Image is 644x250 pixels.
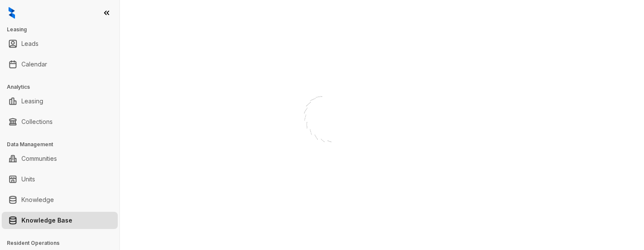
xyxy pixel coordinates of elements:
[7,141,119,148] h3: Data Management
[21,56,47,73] a: Calendar
[2,150,118,167] li: Communities
[7,239,119,247] h3: Resident Operations
[21,212,72,229] a: Knowledge Base
[21,191,54,208] a: Knowledge
[21,171,35,188] a: Units
[7,83,119,91] h3: Analytics
[2,93,118,110] li: Leasing
[9,7,15,19] img: logo
[307,164,337,172] div: Loading...
[7,26,119,33] h3: Leasing
[2,113,118,130] li: Collections
[21,150,57,167] a: Communities
[2,56,118,73] li: Calendar
[21,93,43,110] a: Leasing
[2,191,118,208] li: Knowledge
[279,78,365,164] img: Loader
[2,35,118,52] li: Leads
[2,212,118,229] li: Knowledge Base
[21,35,39,52] a: Leads
[2,171,118,188] li: Units
[21,113,53,130] a: Collections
